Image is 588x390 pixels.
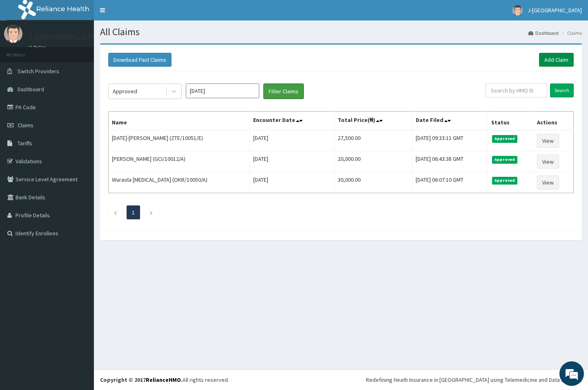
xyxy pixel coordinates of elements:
[18,68,59,75] span: Switch Providers
[550,83,574,97] input: Search
[94,369,588,390] footer: All rights reserved.
[486,83,547,97] input: Search by HMO ID
[492,135,518,142] span: Approved
[492,177,518,184] span: Approved
[18,140,32,147] span: Tariffs
[113,87,137,95] div: Approved
[412,112,488,131] th: Date Filed
[114,209,117,216] a: Previous page
[146,376,181,383] a: RelianceHMO
[109,172,250,193] td: Wuraola [MEDICAL_DATA] (OKR/10050/A)
[528,29,559,36] a: Dashboard
[109,151,250,172] td: [PERSON_NAME] (GCI/10012/A)
[47,103,113,186] span: We're online!
[249,151,334,172] td: [DATE]
[18,86,44,93] span: Dashboard
[559,29,582,36] li: Claims
[108,53,171,67] button: Download Paid Claims
[412,130,488,151] td: [DATE] 09:33:11 GMT
[18,122,33,129] span: Claims
[249,172,334,193] td: [DATE]
[537,176,559,189] a: View
[100,27,582,37] h1: All Claims
[512,5,523,16] img: User Image
[42,46,137,56] div: Chat with us now
[334,151,412,172] td: 20,000.00
[488,112,533,131] th: Status
[109,130,250,151] td: [DATE]-[PERSON_NAME] (ZTE/10051/E)
[249,112,334,131] th: Encounter Date
[29,45,48,50] a: Online
[334,130,412,151] td: 27,500.00
[4,25,22,43] img: User Image
[534,112,574,131] th: Actions
[492,156,518,163] span: Approved
[149,209,153,216] a: Next page
[528,7,582,14] span: J-[GEOGRAPHIC_DATA]
[366,376,582,384] div: Redefining Heath Insurance in [GEOGRAPHIC_DATA] using Telemedicine and Data Science!
[537,155,559,169] a: View
[412,151,488,172] td: [DATE] 06:43:38 GMT
[539,53,574,67] a: Add Claim
[412,172,488,193] td: [DATE] 06:07:10 GMT
[134,4,154,24] div: Minimize live chat window
[29,33,102,41] p: J-[GEOGRAPHIC_DATA]
[263,83,304,99] button: Filter Claims
[15,41,33,61] img: d_794563401_company_1708531726252_794563401
[334,172,412,193] td: 30,000.00
[186,83,259,98] input: Select Month and Year
[334,112,412,131] th: Total Price(₦)
[249,130,334,151] td: [DATE]
[132,209,135,216] a: Page 1 is your current page
[109,112,250,131] th: Name
[4,223,156,252] textarea: Type your message and hit 'Enter'
[537,134,559,148] a: View
[100,376,183,383] strong: Copyright © 2017 .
